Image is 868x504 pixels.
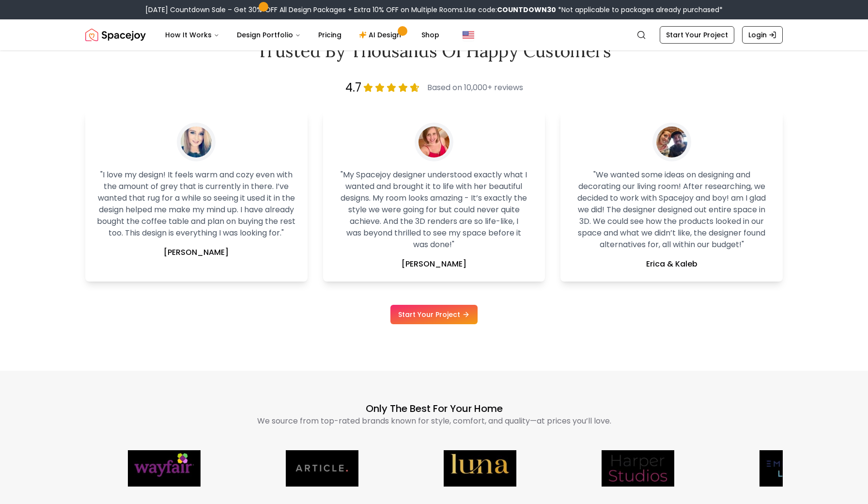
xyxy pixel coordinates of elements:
[418,126,449,157] img: Spacejoy customer - Chelsey Shoup's picture
[335,258,534,270] p: [PERSON_NAME]
[145,5,723,15] div: [DATE] Countdown Sale – Get 30% OFF All Design Packages + Extra 10% OFF on Multiple Rooms.
[157,25,227,45] button: How It Works
[157,25,447,45] nav: Main
[742,26,783,44] a: Login
[186,415,682,427] p: We source from top-rated brands known for style, comfort, and quality—at prices you’ll love.
[556,5,723,15] span: *Not applicable to packages already purchased*
[181,126,212,157] img: Spacejoy customer - Trinity Harding's picture
[660,26,734,44] a: Start Your Project
[85,402,783,415] p: Only the Best for Your Home
[125,450,198,487] img: Wayfair logo
[497,5,556,15] b: COUNTDOWN30
[85,41,783,61] h2: Trusted by Thousands of Happy Customers
[85,25,146,45] a: Spacejoy
[656,126,687,157] img: Spacejoy customer - Erica & Kaleb's picture
[572,169,771,251] p: " We wanted some ideas on designing and decorating our living room! After researching, we decided...
[283,450,356,487] img: Article logo
[85,25,146,45] img: Spacejoy Logo
[229,25,309,45] button: Design Portfolio
[463,29,474,41] img: United States
[345,80,361,95] span: 4.7
[464,5,556,15] span: Use code:
[427,82,523,94] span: Based on 10,000+ reviews
[441,450,514,487] img: Luna & Luxe logo
[335,169,534,251] p: " My Spacejoy designer understood exactly what I wanted and brought it to life with her beautiful...
[97,169,296,239] p: " I love my design! It feels warm and cozy even with the amount of grey that is currently in ther...
[390,305,478,324] a: Start Your Project
[599,450,672,487] img: Harper Studios logo
[310,25,349,45] a: Pricing
[757,450,830,487] img: Empyrean Living logo
[414,25,447,45] a: Shop
[572,258,771,270] p: Erica & Kaleb
[351,25,412,45] a: AI Design
[97,247,296,258] p: [PERSON_NAME]
[85,19,783,50] nav: Global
